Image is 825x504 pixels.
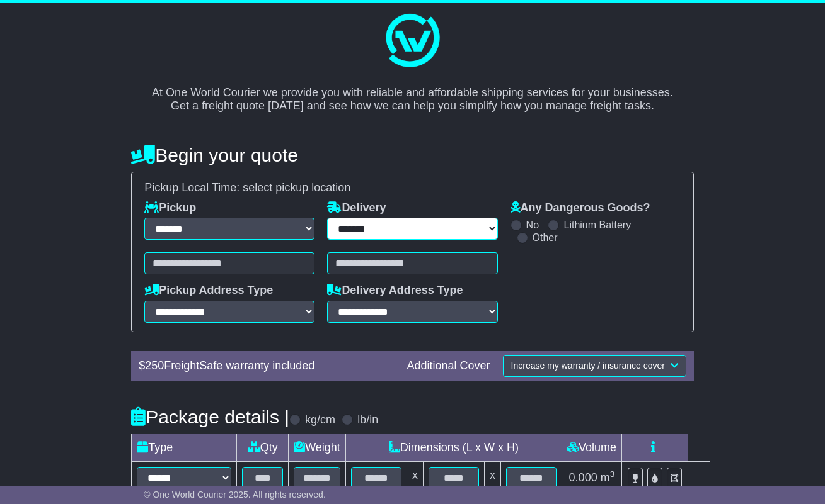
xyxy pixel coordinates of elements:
[144,72,681,113] p: At One World Courier we provide you with reliable and affordable shipping services for your busin...
[562,434,621,462] td: Volume
[237,434,289,462] td: Qty
[131,145,694,165] h4: Begin your quote
[407,462,423,495] td: x
[511,361,665,371] span: Increase my warranty / insurance cover
[511,201,650,215] label: Any Dangerous Goods?
[610,469,615,479] sup: 3
[144,490,326,500] span: © One World Courier 2025. All rights reserved.
[381,9,444,72] img: One World Courier Logo - great freight rates
[132,434,237,462] td: Type
[144,201,196,215] label: Pickup
[327,284,463,298] label: Delivery Address Type
[145,359,164,372] span: 250
[132,359,400,373] div: $ FreightSafe warranty included
[144,284,273,298] label: Pickup Address Type
[138,181,687,195] div: Pickup Local Time:
[563,219,631,231] label: Lithium Battery
[327,201,386,215] label: Delivery
[243,181,350,194] span: select pickup location
[357,413,378,427] label: lb/in
[305,413,335,427] label: kg/cm
[401,359,497,373] div: Additional Cover
[289,434,346,462] td: Weight
[345,434,562,462] td: Dimensions (L x W x H)
[601,471,615,484] span: m
[503,355,686,377] button: Increase my warranty / insurance cover
[131,406,289,427] h4: Package details |
[484,462,500,495] td: x
[533,232,558,244] label: Other
[569,471,597,484] span: 0.000
[526,219,539,231] label: No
